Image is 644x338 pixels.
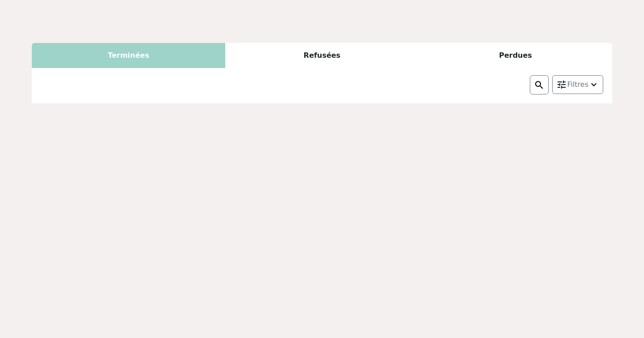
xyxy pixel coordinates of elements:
img: search.png [534,80,545,90]
span: Filtres [567,79,588,90]
div: Perdues [419,43,612,68]
img: arrow_down.png [588,79,599,90]
img: setting.png [556,79,567,90]
div: Terminées [32,43,225,68]
div: Refusées [225,43,419,68]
